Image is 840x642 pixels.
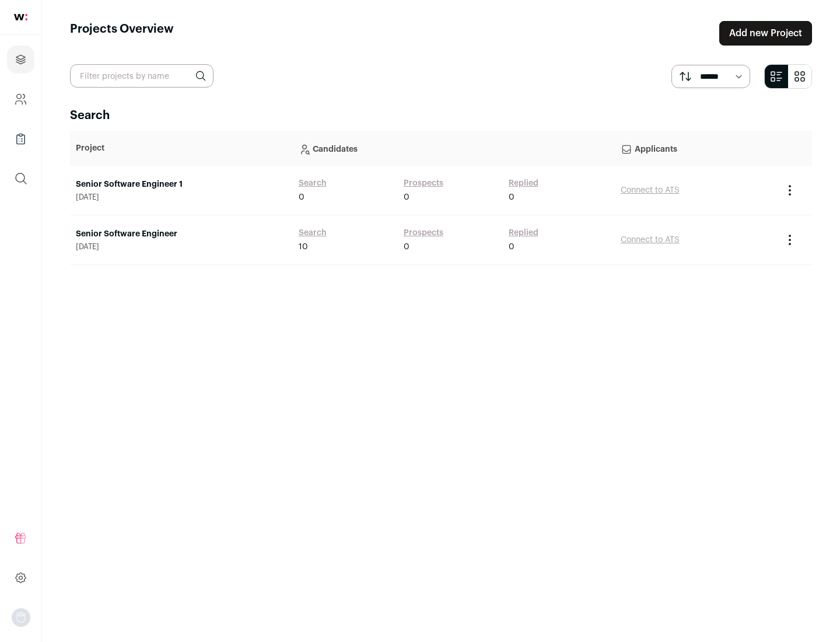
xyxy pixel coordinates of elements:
[621,186,680,194] a: Connect to ATS
[299,227,327,239] a: Search
[76,142,287,154] p: Project
[404,191,409,203] span: 0
[76,228,287,240] a: Senior Software Engineer
[76,193,287,202] span: [DATE]
[404,177,443,189] a: Prospects
[12,608,30,627] img: nopic.png
[70,64,213,88] input: Filter projects by name
[70,21,174,46] h1: Projects Overview
[76,242,287,252] span: [DATE]
[299,137,609,160] p: Candidates
[14,14,27,20] img: wellfound-shorthand-0d5821cbd27db2630d0214b213865d53afaa358527fdda9d0ea32b1df1b89c2c.svg
[12,608,30,627] button: Open dropdown
[7,46,34,74] a: Projects
[509,191,514,203] span: 0
[7,125,34,153] a: Company Lists
[70,107,812,124] h2: Search
[404,241,409,253] span: 0
[509,241,514,253] span: 0
[404,227,443,239] a: Prospects
[783,233,797,247] button: Project Actions
[621,137,771,160] p: Applicants
[299,191,304,203] span: 0
[719,21,812,46] a: Add new Project
[76,179,287,190] a: Senior Software Engineer 1
[7,85,34,113] a: Company and ATS Settings
[299,241,308,253] span: 10
[509,227,538,239] a: Replied
[509,177,538,189] a: Replied
[783,183,797,197] button: Project Actions
[621,236,680,244] a: Connect to ATS
[299,177,327,189] a: Search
